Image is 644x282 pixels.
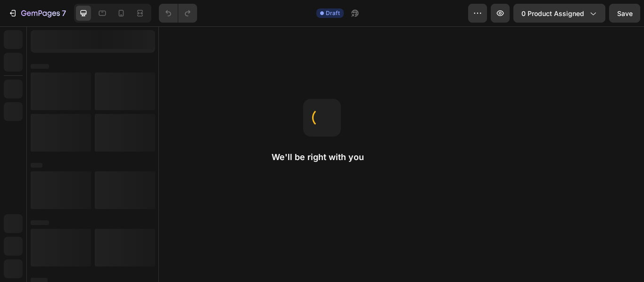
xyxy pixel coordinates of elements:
span: 0 product assigned [521,8,584,18]
span: Draft [326,9,340,17]
span: Save [617,9,633,17]
button: 0 product assigned [513,4,605,23]
h2: We'll be right with you [272,152,372,163]
button: 7 [4,4,70,23]
button: Save [609,4,640,23]
div: Undo/Redo [159,4,197,23]
p: 7 [62,8,66,19]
